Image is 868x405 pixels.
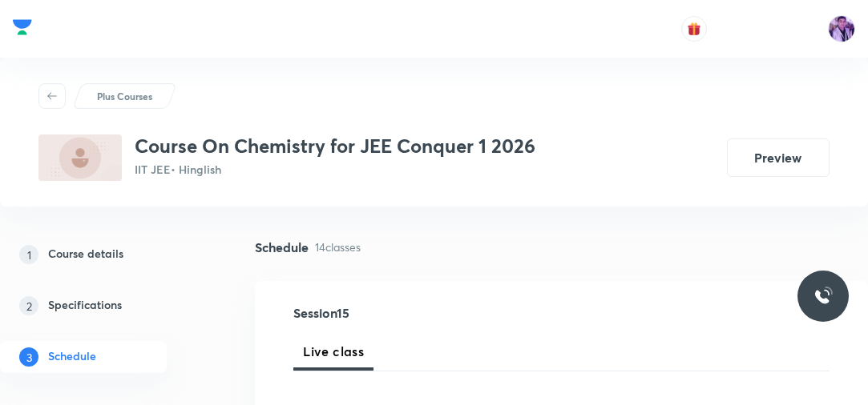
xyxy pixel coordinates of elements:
[19,296,38,315] p: 2
[303,342,364,361] span: Live class
[48,347,96,367] h5: Schedule
[97,89,152,103] p: Plus Courses
[828,15,855,42] img: preeti Tripathi
[315,239,361,255] p: 14 classes
[19,347,38,367] p: 3
[48,296,122,315] h5: Specifications
[48,245,123,264] h5: Course details
[255,241,309,254] h4: Schedule
[687,22,701,36] img: avatar
[135,134,535,158] h3: Course On Chemistry for JEE Conquer 1 2026
[681,16,707,42] button: avatar
[13,15,32,43] a: Company Logo
[19,245,38,264] p: 1
[13,15,32,39] img: Company Logo
[293,307,571,319] h4: Session 15
[727,138,830,177] button: Preview
[813,287,833,306] img: ttu
[135,161,535,178] p: IIT JEE • Hinglish
[38,134,122,181] img: 3AB2E465-D4B4-4740-836A-410C881D4FCD_plus.png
